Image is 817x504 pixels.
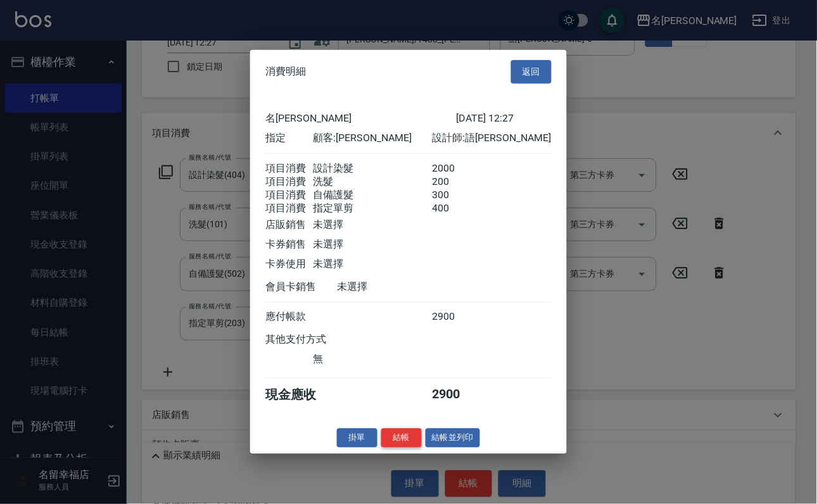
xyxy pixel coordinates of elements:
div: 設計師: 語[PERSON_NAME] [433,131,552,144]
div: 未選擇 [313,257,432,270]
div: 2900 [433,386,480,403]
div: 項目消費 [265,175,313,188]
div: 洗髮 [313,175,432,188]
div: 其他支付方式 [265,333,361,346]
div: 指定 [265,131,313,144]
div: 400 [433,201,480,215]
div: 未選擇 [313,237,432,251]
div: 200 [433,175,480,188]
span: 消費明細 [265,65,306,78]
div: 店販銷售 [265,218,313,231]
div: 卡券使用 [265,257,313,270]
button: 返回 [511,60,552,84]
div: 卡券銷售 [265,237,313,251]
div: 指定單剪 [313,201,432,215]
div: 顧客: [PERSON_NAME] [313,131,432,144]
div: 自備護髮 [313,188,432,201]
div: 未選擇 [313,218,432,231]
div: 2000 [433,161,480,175]
div: 設計染髮 [313,161,432,175]
div: 名[PERSON_NAME] [265,111,456,125]
div: 項目消費 [265,188,313,201]
button: 結帳並列印 [426,428,481,448]
div: 未選擇 [337,280,456,293]
button: 掛單 [337,428,377,448]
div: 無 [313,353,432,366]
button: 結帳 [381,428,422,448]
div: 會員卡銷售 [265,280,337,293]
div: 現金應收 [265,386,337,403]
div: 項目消費 [265,161,313,175]
div: 2900 [433,310,480,324]
div: 應付帳款 [265,310,313,324]
div: [DATE] 12:27 [456,111,552,125]
div: 項目消費 [265,201,313,215]
div: 300 [433,188,480,201]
